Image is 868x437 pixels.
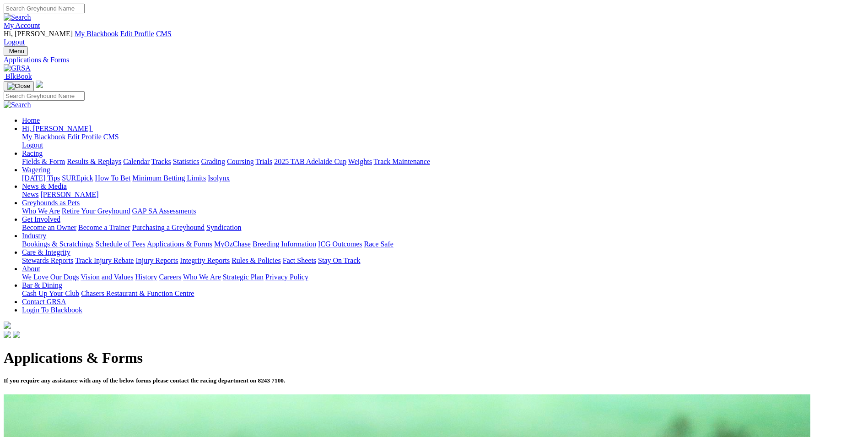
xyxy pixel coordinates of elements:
[22,298,66,306] a: Contact GRSA
[123,158,150,165] a: Calendar
[22,191,38,198] a: News
[156,30,172,38] a: CMS
[4,38,25,46] a: Logout
[22,257,73,264] a: Stewards Reports
[13,331,20,338] img: twitter.svg
[22,224,76,231] a: Become an Owner
[183,273,221,281] a: Who We Are
[4,350,864,366] h1: Applications & Forms
[4,13,31,22] img: Search
[265,273,308,281] a: Privacy Policy
[22,149,43,157] a: Racing
[22,174,60,182] a: [DATE] Tips
[132,207,196,215] a: GAP SA Assessments
[22,182,67,190] a: News & Media
[40,191,98,198] a: [PERSON_NAME]
[22,166,50,174] a: Wagering
[159,273,181,281] a: Careers
[214,240,251,248] a: MyOzChase
[9,48,24,55] span: Menu
[22,224,864,232] div: Get Involved
[22,257,864,265] div: Care & Integrity
[4,377,864,384] h5: If you require any assistance with any of the below forms please contact the racing department on...
[223,273,264,281] a: Strategic Plan
[22,248,70,256] a: Care & Integrity
[4,322,11,329] img: logo-grsa-white.png
[95,174,131,182] a: How To Bet
[4,101,31,109] img: Search
[22,290,79,297] a: Cash Up Your Club
[75,30,119,38] a: My Blackbook
[132,174,206,182] a: Minimum Betting Limits
[4,30,864,46] div: My Account
[4,72,32,80] a: BlkBook
[4,56,864,64] a: Applications & Forms
[208,174,230,182] a: Isolynx
[7,82,30,90] img: Close
[4,64,31,72] img: GRSA
[95,240,145,248] a: Schedule of Fees
[22,125,93,132] a: Hi, [PERSON_NAME]
[22,265,40,273] a: About
[147,240,212,248] a: Applications & Forms
[22,290,864,298] div: Bar & Dining
[318,240,362,248] a: ICG Outcomes
[22,133,66,141] a: My Blackbook
[22,240,864,248] div: Industry
[274,158,346,165] a: 2025 TAB Adelaide Cup
[4,30,73,38] span: Hi, [PERSON_NAME]
[22,158,864,166] div: Racing
[22,207,60,215] a: Who We Are
[4,91,85,101] input: Search
[22,215,60,223] a: Get Involved
[22,273,864,281] div: About
[227,158,254,165] a: Coursing
[68,133,102,141] a: Edit Profile
[201,158,225,165] a: Grading
[36,81,43,88] img: logo-grsa-white.png
[81,273,133,281] a: Vision and Values
[374,158,430,165] a: Track Maintenance
[364,240,393,248] a: Race Safe
[283,257,316,264] a: Fact Sheets
[22,116,40,124] a: Home
[4,46,28,56] button: Toggle navigation
[67,158,121,165] a: Results & Replays
[78,224,130,231] a: Become a Trainer
[180,257,230,264] a: Integrity Reports
[4,81,34,91] button: Toggle navigation
[22,273,79,281] a: We Love Our Dogs
[318,257,360,264] a: Stay On Track
[255,158,272,165] a: Trials
[22,158,65,165] a: Fields & Form
[75,257,134,264] a: Track Injury Rebate
[22,141,43,149] a: Logout
[173,158,199,165] a: Statistics
[22,232,46,240] a: Industry
[22,174,864,182] div: Wagering
[232,257,281,264] a: Rules & Policies
[135,273,157,281] a: History
[4,331,11,338] img: facebook.svg
[22,240,93,248] a: Bookings & Scratchings
[4,4,85,13] input: Search
[22,281,62,289] a: Bar & Dining
[22,199,80,207] a: Greyhounds as Pets
[62,207,130,215] a: Retire Your Greyhound
[62,174,93,182] a: SUREpick
[132,224,205,231] a: Purchasing a Greyhound
[253,240,316,248] a: Breeding Information
[22,191,864,199] div: News & Media
[22,125,91,132] span: Hi, [PERSON_NAME]
[4,22,40,29] a: My Account
[206,224,241,231] a: Syndication
[22,306,82,314] a: Login To Blackbook
[22,207,864,215] div: Greyhounds as Pets
[135,257,178,264] a: Injury Reports
[120,30,154,38] a: Edit Profile
[103,133,119,141] a: CMS
[5,72,32,80] span: BlkBook
[348,158,372,165] a: Weights
[22,133,864,149] div: Hi, [PERSON_NAME]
